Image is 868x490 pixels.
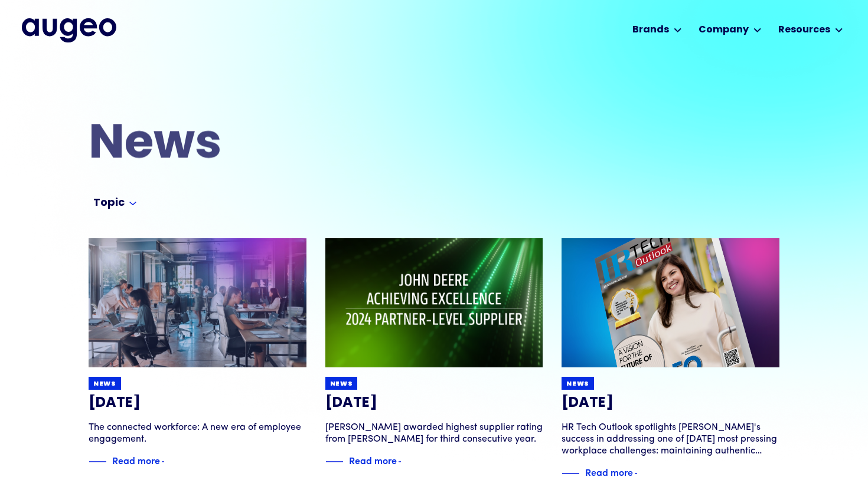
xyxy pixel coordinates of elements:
[89,455,106,469] img: Blue decorative line
[89,394,306,412] h3: [DATE]
[22,18,116,42] a: home
[93,380,116,389] div: News
[325,422,543,445] div: [PERSON_NAME] awarded highest supplier rating from [PERSON_NAME] for third consecutive year.
[161,455,179,469] img: Blue text arrow
[89,422,306,445] div: The connected workforce: A new era of employee engagement.
[699,23,749,37] div: Company
[566,380,589,389] div: News
[325,455,343,469] img: Blue decorative line
[325,238,543,469] a: News[DATE][PERSON_NAME] awarded highest supplier rating from [PERSON_NAME] for third consecutive ...
[93,196,125,211] div: Topic
[585,465,633,479] div: Read more
[89,238,306,469] a: News[DATE]The connected workforce: A new era of employee engagement.Blue decorative lineRead more...
[112,453,160,467] div: Read more
[325,394,543,412] h3: [DATE]
[778,23,830,37] div: Resources
[398,455,416,469] img: Blue text arrow
[562,422,779,457] div: HR Tech Outlook spotlights [PERSON_NAME]'s success in addressing one of [DATE] most pressing work...
[562,238,779,481] a: News[DATE]HR Tech Outlook spotlights [PERSON_NAME]'s success in addressing one of [DATE] most pre...
[562,394,779,412] h3: [DATE]
[129,202,136,206] img: Arrow symbol in bright blue pointing down to indicate an expanded section.
[22,18,116,42] img: Augeo's full logo in midnight blue.
[634,466,652,481] img: Blue text arrow
[349,453,397,467] div: Read more
[562,466,579,481] img: Blue decorative line
[632,23,669,37] div: Brands
[89,121,495,169] h2: News
[330,380,353,389] div: News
